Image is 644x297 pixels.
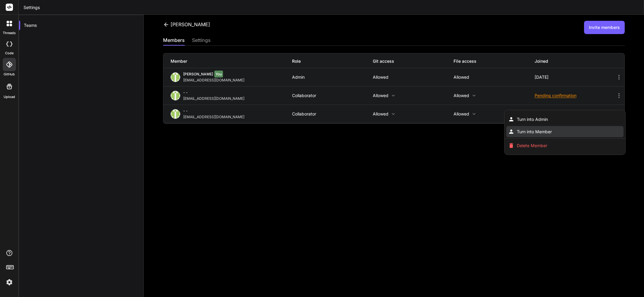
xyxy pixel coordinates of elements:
[5,51,14,56] label: code
[517,116,548,122] span: Turn into Admin
[517,143,547,149] span: Delete Member
[4,277,14,287] img: settings
[517,129,552,135] span: Turn into Member
[4,94,15,100] label: Upload
[3,30,16,36] label: threads
[4,72,15,77] label: GitHub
